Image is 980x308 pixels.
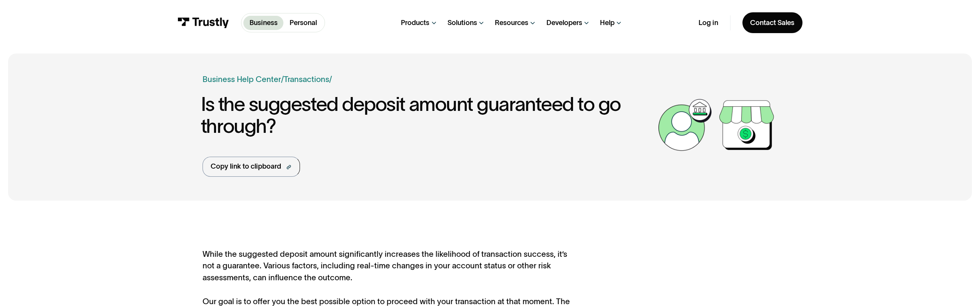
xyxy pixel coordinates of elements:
[250,18,278,28] p: Business
[178,17,229,28] img: Trustly Logo
[401,18,429,27] div: Products
[211,161,281,172] div: Copy link to clipboard
[750,18,794,27] div: Contact Sales
[283,16,323,30] a: Personal
[281,74,284,85] div: /
[742,12,802,33] a: Contact Sales
[284,75,329,84] a: Transactions
[495,18,528,27] div: Resources
[203,157,300,177] a: Copy link to clipboard
[699,18,718,27] a: Log in
[243,16,283,30] a: Business
[600,18,615,27] div: Help
[546,18,582,27] div: Developers
[203,74,281,85] a: Business Help Center
[290,18,317,28] p: Personal
[447,18,477,27] div: Solutions
[329,74,332,85] div: /
[201,93,655,137] h1: Is the suggested deposit amount guaranteed to go through?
